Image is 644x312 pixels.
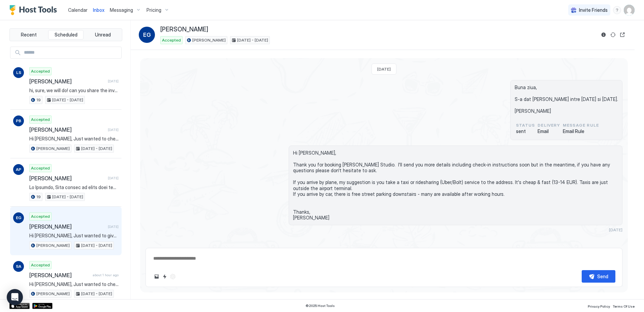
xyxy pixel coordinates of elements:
[31,213,50,219] span: Accepted
[68,7,88,13] span: Calendar
[32,303,53,309] a: Google Play Store
[588,304,610,308] span: Privacy Policy
[29,223,105,230] span: [PERSON_NAME]
[579,7,608,13] span: Invite Friends
[36,242,70,249] span: [PERSON_NAME]
[16,70,21,76] span: LS
[9,5,60,15] a: Host Tools Logo
[29,281,119,287] span: Hi [PERSON_NAME], Just wanted to check in and make sure you have everything you need? Hope you're...
[36,146,70,152] span: [PERSON_NAME]
[81,291,112,297] span: [DATE] - [DATE]
[143,31,151,39] span: EG
[85,30,121,40] button: Unread
[29,87,119,94] span: hi, sure, we will do! can you share the invoice details? name, VAT code or ID number and address?...
[52,194,83,200] span: [DATE] - [DATE]
[29,126,105,133] span: [PERSON_NAME]
[108,79,119,83] span: [DATE]
[29,136,119,142] span: Hi [PERSON_NAME], Just wanted to check in and make sure you have everything you need? Hope you're...
[81,242,112,249] span: [DATE] - [DATE]
[29,184,119,190] span: Lo Ipsumdo, Sita consec ad elits doei tem inci utl etdo magn aliquaenima minim veni quis. Nos exe...
[68,6,88,14] a: Calendar
[237,37,268,43] span: [DATE] - [DATE]
[147,7,161,13] span: Pricing
[613,6,621,14] div: menu
[515,84,618,114] span: Buna ziua, S-a dat [PERSON_NAME] intre [DATE] si [DATE]. [PERSON_NAME]
[31,262,50,268] span: Accepted
[538,122,560,128] span: Delivery
[93,273,119,277] span: about 1 hour ago
[582,270,615,283] button: Send
[16,215,22,221] span: EG
[16,166,21,173] span: AP
[36,291,70,297] span: [PERSON_NAME]
[52,97,83,103] span: [DATE] - [DATE]
[7,289,23,305] div: Open Intercom Messenger
[305,304,335,308] span: © 2025 Host Tools
[29,272,90,279] span: [PERSON_NAME]
[293,150,618,221] span: Hi [PERSON_NAME], Thank you for booking [PERSON_NAME] Studio. I'll send you more details includin...
[93,7,104,13] span: Inbox
[9,28,122,41] div: tab-group
[93,6,104,14] a: Inbox
[108,225,119,229] span: [DATE]
[29,175,105,182] span: [PERSON_NAME]
[609,31,617,39] button: Sync reservation
[11,30,47,40] button: Recent
[377,67,391,72] span: [DATE]
[538,128,560,134] span: Email
[16,263,21,269] span: SA
[31,68,50,74] span: Accepted
[161,272,169,281] button: Quick reply
[160,26,208,33] span: [PERSON_NAME]
[613,302,635,309] a: Terms Of Use
[29,233,119,239] span: Hi [PERSON_NAME], Just wanted to give you some more information about your stay. You are welcome ...
[563,122,599,128] span: Message Rule
[36,97,41,103] span: 19
[609,227,622,232] span: [DATE]
[55,32,77,38] span: Scheduled
[618,31,626,39] button: Open reservation
[21,32,37,38] span: Recent
[21,47,121,58] input: Input Field
[48,30,84,40] button: Scheduled
[108,128,119,132] span: [DATE]
[162,37,181,43] span: Accepted
[192,37,226,43] span: [PERSON_NAME]
[563,128,599,134] span: Email Rule
[516,128,535,134] span: sent
[588,302,610,309] a: Privacy Policy
[516,122,535,128] span: status
[613,304,635,308] span: Terms Of Use
[9,303,30,309] a: App Store
[108,176,119,180] span: [DATE]
[31,116,50,123] span: Accepted
[624,5,635,16] div: User profile
[110,7,133,13] span: Messaging
[597,273,608,280] div: Send
[29,78,105,85] span: [PERSON_NAME]
[31,165,50,171] span: Accepted
[16,118,21,124] span: PB
[153,272,161,281] button: Upload image
[600,31,608,39] button: Reservation information
[36,194,41,200] span: 19
[81,146,112,152] span: [DATE] - [DATE]
[95,32,111,38] span: Unread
